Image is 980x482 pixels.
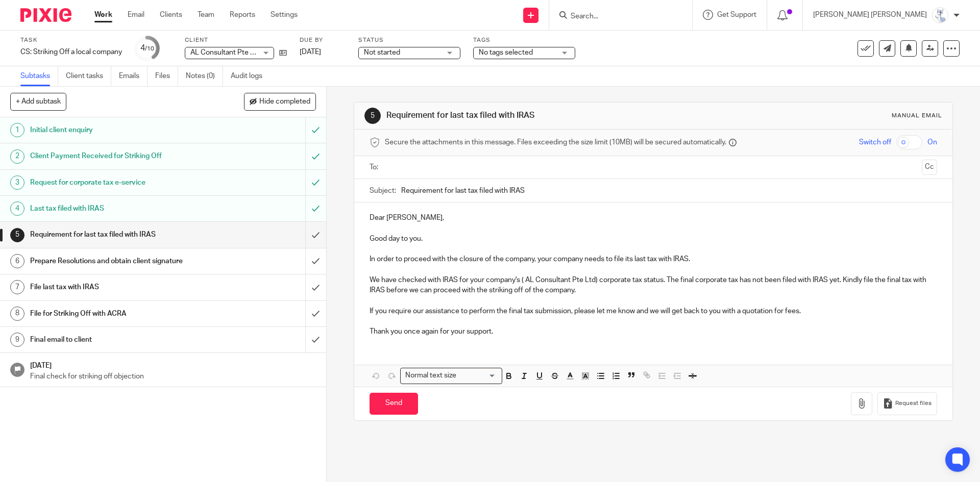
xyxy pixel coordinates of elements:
[230,10,255,20] a: Reports
[10,307,24,321] div: 8
[30,280,207,295] h1: File last tax with IRAS
[30,175,207,190] h1: Request for corporate tax e-service
[10,280,24,294] div: 7
[271,10,298,20] a: Settings
[370,275,937,296] p: We have checked with IRAS for your company's ( AL Consultant Pte Ltd) corporate tax status. The f...
[386,110,675,121] h1: Requirement for last tax filed with IRAS
[859,137,891,147] span: Switch off
[30,227,207,242] h1: Requirement for last tax filed with IRAS
[895,399,932,408] span: Request files
[570,12,661,21] input: Search
[892,112,942,120] div: Manual email
[30,201,207,216] h1: Last tax filed with IRAS
[932,7,948,23] img: images.jfif
[66,66,111,86] a: Client tasks
[10,123,24,137] div: 1
[140,42,154,54] div: 4
[370,186,396,196] label: Subject:
[190,49,261,56] span: AL Consultant Pte Ltd
[370,162,381,172] label: To:
[198,10,214,20] a: Team
[300,48,321,56] span: [DATE]
[145,46,154,52] small: /10
[20,47,122,57] div: CS: Striking Off a local company
[155,66,178,86] a: Files
[370,213,937,223] p: Dear [PERSON_NAME],
[459,370,496,381] input: Search for option
[244,93,316,110] button: Hide completed
[10,149,24,164] div: 2
[922,160,937,175] button: Cc
[185,36,287,44] label: Client
[30,358,316,371] h1: [DATE]
[160,10,182,20] a: Clients
[877,392,937,415] button: Request files
[364,49,400,56] span: Not started
[370,254,937,264] p: In order to proceed with the closure of the company, your company needs to file its last tax with...
[300,36,346,44] label: Due by
[119,66,148,86] a: Emails
[370,306,937,316] p: If you require our assistance to perform the final tax submission, please let me know and we will...
[370,393,418,415] input: Send
[813,10,927,20] p: [PERSON_NAME] [PERSON_NAME]
[370,326,937,337] p: Thank you once again for your support.
[10,175,24,190] div: 3
[94,10,112,20] a: Work
[400,368,502,384] div: Search for option
[358,36,460,44] label: Status
[20,36,122,44] label: Task
[20,66,58,86] a: Subtasks
[10,333,24,347] div: 9
[10,228,24,242] div: 5
[30,371,316,382] p: Final check for striking off objection
[479,49,533,56] span: No tags selected
[30,253,207,269] h1: Prepare Resolutions and obtain client signature
[128,10,144,20] a: Email
[30,332,207,347] h1: Final email to client
[385,137,726,147] span: Secure the attachments in this message. Files exceeding the size limit (10MB) will be secured aut...
[717,11,756,18] span: Get Support
[186,66,223,86] a: Notes (0)
[10,201,24,216] div: 4
[364,108,381,124] div: 5
[10,93,66,110] button: + Add subtask
[231,66,270,86] a: Audit logs
[370,234,937,244] p: Good day to you.
[259,98,310,106] span: Hide completed
[30,306,207,321] h1: File for Striking Off with ACRA
[927,137,937,147] span: On
[403,370,458,381] span: Normal text size
[473,36,575,44] label: Tags
[30,122,207,138] h1: Initial client enquiry
[10,254,24,268] div: 6
[20,8,71,22] img: Pixie
[30,148,207,164] h1: Client Payment Received for Striking Off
